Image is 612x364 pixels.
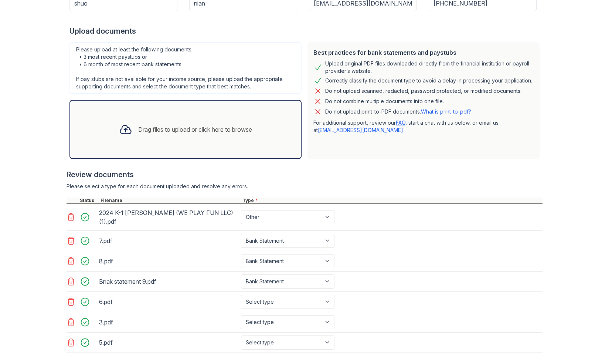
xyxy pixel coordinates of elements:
[78,198,99,203] div: Status
[396,119,405,126] a: FAQ
[67,183,543,190] div: Please select a type for each document uploaded and resolve any errors.
[421,108,471,115] a: What is print-to-pdf?
[67,169,543,180] div: Review documents
[99,255,238,267] div: 8.pdf
[99,296,238,308] div: 6.pdf
[99,235,238,247] div: 7.pdf
[313,48,534,57] div: Best practices for bank statements and paystubs
[99,207,238,227] div: 2024 K-1 [PERSON_NAME] (WE PLAY FUN LLC) (1).pdf
[325,87,521,95] div: Do not upload scanned, redacted, password protected, or modified documents.
[325,76,532,85] div: Correctly classify the document type to avoid a delay in processing your application.
[313,119,534,134] p: For additional support, review our , start a chat with us below, or email us at
[325,60,534,75] div: Upload original PDF files downloaded directly from the financial institution or payroll provider’...
[69,26,543,36] div: Upload documents
[69,42,302,94] div: Please upload at least the following documents: • 3 most recent paystubs or • 6 month of most rec...
[99,316,238,328] div: 3.pdf
[325,97,444,106] div: Do not combine multiple documents into one file.
[325,108,471,115] p: Do not upload print-to-PDF documents.
[99,198,241,203] div: Filename
[318,127,403,133] a: [EMAIL_ADDRESS][DOMAIN_NAME]
[99,337,238,348] div: 5.pdf
[138,125,252,134] div: Drag files to upload or click here to browse
[241,198,543,203] div: Type
[99,276,238,287] div: Bnak statement 9.pdf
